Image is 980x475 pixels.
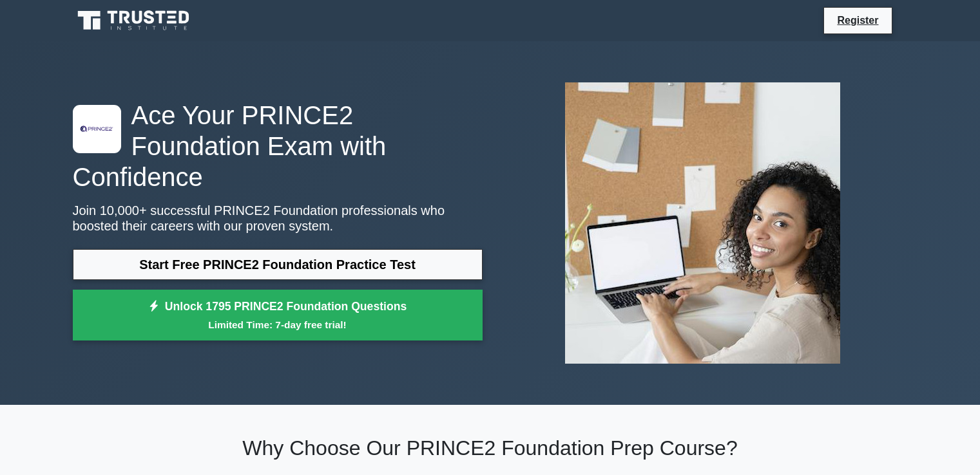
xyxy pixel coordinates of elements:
a: Unlock 1795 PRINCE2 Foundation QuestionsLimited Time: 7-day free trial! [73,290,483,341]
p: Join 10,000+ successful PRINCE2 Foundation professionals who boosted their careers with our prove... [73,203,483,234]
a: Register [829,12,886,28]
small: Limited Time: 7-day free trial! [89,317,466,332]
a: Start Free PRINCE2 Foundation Practice Test [73,249,483,280]
h2: Why Choose Our PRINCE2 Foundation Prep Course? [73,436,908,460]
h1: Ace Your PRINCE2 Foundation Exam with Confidence [73,100,483,192]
